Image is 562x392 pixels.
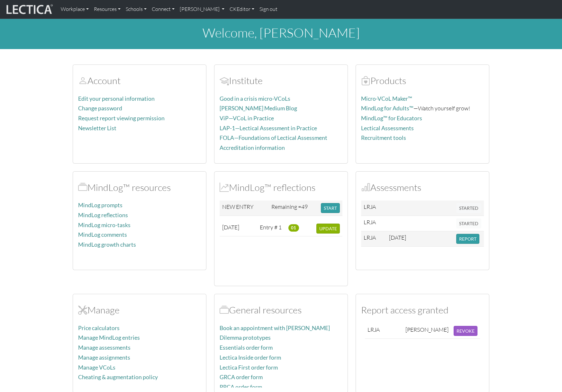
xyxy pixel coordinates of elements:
a: Micro-VCoL Maker™ [361,95,412,102]
h2: MindLog™ reflections [220,182,342,193]
h2: Account [78,75,201,86]
a: Manage VCoLs [78,364,115,371]
span: MindLog™ resources [78,182,87,193]
a: Resources [91,3,123,16]
img: lecticalive [5,3,53,15]
a: Schools [123,3,149,16]
span: [DATE] [222,224,239,231]
h2: MindLog™ resources [78,182,201,193]
td: NEW ENTRY [220,200,269,216]
a: Workplace [58,3,91,16]
td: Entry # 1 [257,221,286,236]
a: Lectical Assessments [361,125,414,132]
a: Cheating & augmentation policy [78,374,158,380]
div: [PERSON_NAME] [405,326,449,333]
h2: Manage [78,304,201,316]
a: Dilemma prototypes [220,334,271,341]
a: Book an appointment with [PERSON_NAME] [220,325,330,331]
button: UPDATE [316,224,340,234]
a: Newsletter List [78,125,116,132]
span: 49 [301,203,308,210]
button: START [321,203,340,213]
a: Connect [149,3,177,16]
td: LRJA [361,200,386,216]
a: MindLog comments [78,231,127,238]
span: Manage [78,304,87,316]
a: Price calculators [78,325,120,331]
a: FOLA—Foundations of Lectical Assessment [220,134,327,141]
span: [DATE] [389,234,406,241]
a: Accreditation information [220,144,285,151]
a: Sign out [257,3,280,16]
a: Request report viewing permission [78,115,165,122]
a: MindLog micro-tasks [78,222,131,228]
h2: General resources [220,304,342,316]
span: Assessments [361,182,370,193]
h2: Report access granted [361,304,484,316]
a: Manage assignments [78,354,130,361]
td: LRJA [361,231,386,247]
span: MindLog [220,182,229,193]
span: Products [361,75,370,86]
a: [PERSON_NAME] Medium Blog [220,105,297,112]
td: LRJA [365,323,403,339]
a: MindLog growth charts [78,241,136,248]
h2: Assessments [361,182,484,193]
h2: Products [361,75,484,86]
a: Manage assessments [78,344,131,351]
a: Recruitment tools [361,134,406,141]
td: LRJA [361,216,386,231]
span: Account [78,75,87,86]
a: GRCA order form [220,374,263,380]
h2: Institute [220,75,342,86]
a: Lectica First order form [220,364,278,371]
button: REPORT [456,234,479,244]
a: ViP—VCoL in Practice [220,115,274,122]
a: Manage MindLog entries [78,334,140,341]
span: UPDATE [319,226,337,231]
a: CKEditor [227,3,257,16]
button: REVOKE [454,326,477,336]
a: LAP-1—Lectical Assessment in Practice [220,125,317,132]
span: Account [220,75,229,86]
a: Edit your personal information [78,95,155,102]
a: MindLog prompts [78,202,122,209]
a: MindLog™ for Educators [361,115,422,122]
a: Lectica Inside order form [220,354,281,361]
a: PRCA order form [220,384,262,390]
a: Essentials order form [220,344,273,351]
a: [PERSON_NAME] [177,3,227,16]
span: 01 [288,224,299,231]
p: —Watch yourself grow! [361,104,484,113]
a: MindLog for Adults™ [361,105,413,112]
a: Change password [78,105,122,112]
td: Remaining = [269,200,318,216]
span: Resources [220,304,229,316]
a: MindLog reflections [78,212,128,218]
a: Good in a crisis micro-VCoLs [220,95,290,102]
